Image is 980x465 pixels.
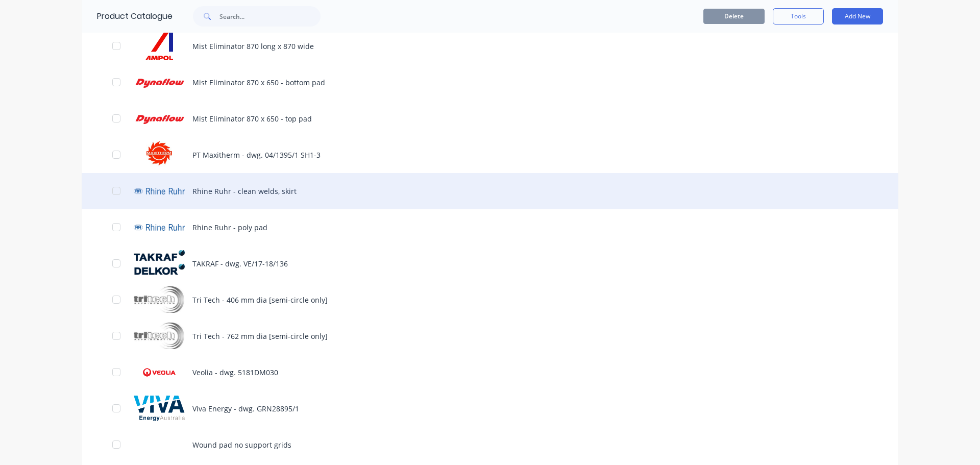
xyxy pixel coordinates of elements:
[82,282,898,318] div: Tri Tech - 406 mm dia [semi-circle only]Tri Tech - 406 mm dia [semi-circle only]
[82,427,898,463] div: Wound pad no support grids
[219,6,321,27] input: Search...
[82,101,898,137] div: Mist Eliminator 870 x 650 - top padMist Eliminator 870 x 650 - top pad
[82,173,898,209] div: Rhine Ruhr - clean welds, skirtRhine Ruhr - clean welds, skirt
[82,28,898,64] div: Mist Eliminator 870 long x 870 wideMist Eliminator 870 long x 870 wide
[82,246,898,282] div: TAKRAF - dwg. VE/17-18/136TAKRAF - dwg. VE/17-18/136
[82,318,898,354] div: Tri Tech - 762 mm dia [semi-circle only]Tri Tech - 762 mm dia [semi-circle only]
[82,64,898,101] div: Mist Eliminator 870 x 650 - bottom padMist Eliminator 870 x 650 - bottom pad
[82,209,898,246] div: Rhine Ruhr - poly padRhine Ruhr - poly pad
[82,137,898,173] div: PT Maxitherm - dwg. 04/1395/1 SH1-3PT Maxitherm - dwg. 04/1395/1 SH1-3
[703,9,765,24] button: Delete
[82,390,898,427] div: Viva Energy - dwg. GRN28895/1Viva Energy - dwg. GRN28895/1
[82,354,898,390] div: Veolia - dwg. 5181DM030Veolia - dwg. 5181DM030
[832,8,883,25] button: Add New
[773,8,824,25] button: Tools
